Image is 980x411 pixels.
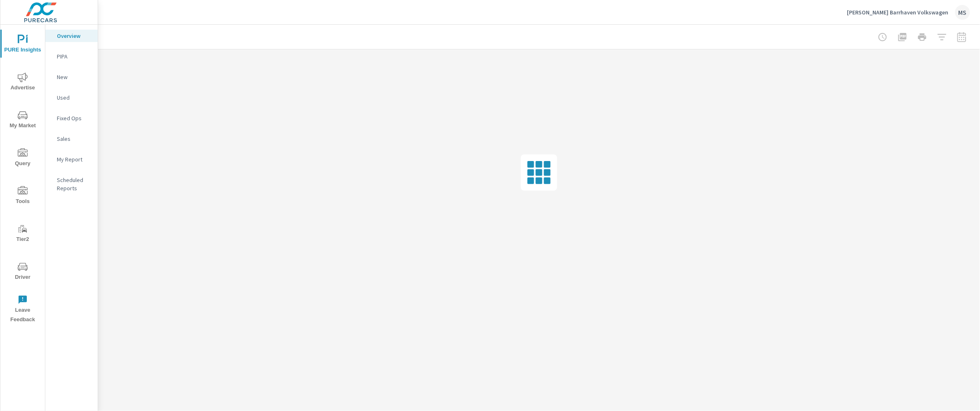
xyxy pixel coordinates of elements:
[0,25,45,328] div: nav menu
[57,155,91,163] p: My Report
[45,112,98,124] div: Fixed Ops
[57,32,91,40] p: Overview
[3,224,42,244] span: Tier2
[3,262,42,282] span: Driver
[45,71,98,83] div: New
[3,72,42,93] span: Advertise
[955,5,970,20] div: MS
[57,73,91,81] p: New
[3,35,42,55] span: PURE Insights
[3,186,42,206] span: Tools
[3,110,42,131] span: My Market
[45,153,98,166] div: My Report
[57,93,91,102] p: Used
[45,50,98,63] div: PIPA
[3,295,42,325] span: Leave Feedback
[45,174,98,194] div: Scheduled Reports
[3,148,42,168] span: Query
[45,91,98,104] div: Used
[57,114,91,122] p: Fixed Ops
[57,135,91,143] p: Sales
[45,133,98,145] div: Sales
[45,30,98,42] div: Overview
[847,9,949,16] p: [PERSON_NAME] Barrhaven Volkswagen
[57,176,91,192] p: Scheduled Reports
[57,52,91,61] p: PIPA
